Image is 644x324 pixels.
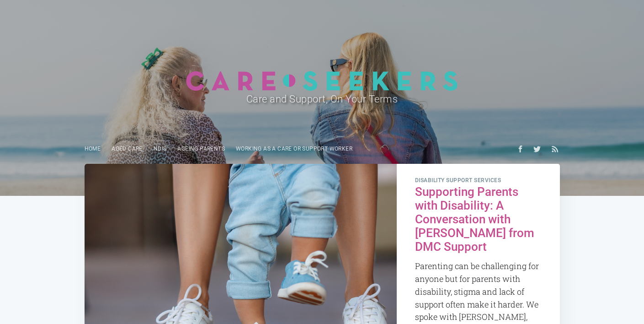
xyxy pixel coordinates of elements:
[415,178,542,184] span: disability support services
[110,91,534,107] h2: Care and Support, On Your Terms
[230,140,358,158] a: Working as a care or support worker
[415,185,542,254] h2: Supporting Parents with Disability: A Conversation with [PERSON_NAME] from DMC Support
[172,140,230,158] a: Ageing parents
[106,140,148,158] a: Aged Care
[186,70,458,91] img: Careseekers
[148,140,172,158] a: NDIS
[79,140,106,158] a: Home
